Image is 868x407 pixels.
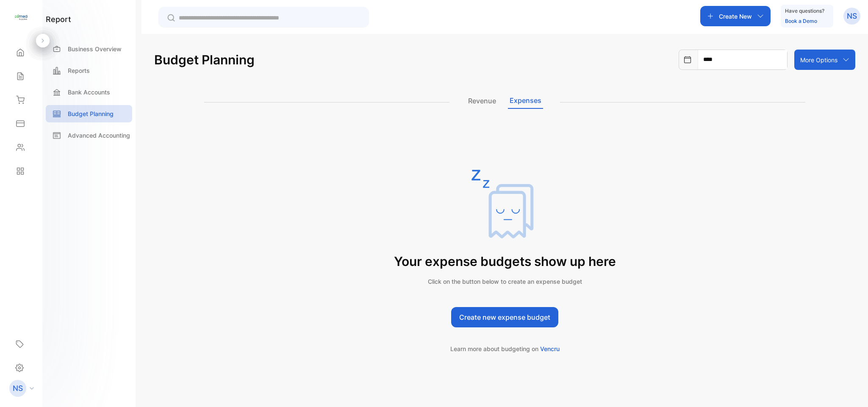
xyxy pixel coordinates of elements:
p: Budget Planning [68,109,114,118]
button: Create new expense budget [451,307,558,327]
a: Business Overview [46,40,132,58]
a: Book a Demo [785,18,817,24]
h1: report [46,14,71,25]
p: Revenue [466,96,498,108]
button: NS [843,6,860,26]
p: More Options [800,55,837,64]
p: Business Overview [68,44,122,53]
h2: Your expense budgets show up here [394,252,616,271]
p: Expenses [508,95,543,109]
a: Advanced Accounting [46,127,132,144]
a: Reports [46,62,132,79]
span: Vencru [540,345,560,352]
img: logo [15,11,28,24]
p: NS [847,11,857,22]
p: Learn more about budgeting on [450,344,560,353]
h2: Budget Planning [154,50,255,69]
p: Bank Accounts [68,88,110,97]
button: Create New [700,6,771,26]
p: Advanced Accounting [68,131,130,140]
p: Have questions? [785,7,824,15]
p: NS [13,383,23,394]
p: Click on the button below to create an expense budget [428,277,582,286]
p: Create New [719,12,752,21]
a: Bank Accounts [46,83,132,101]
a: Budget Planning [46,105,132,122]
p: Reports [68,66,90,75]
iframe: LiveChat chat widget [832,371,868,407]
img: Icon [471,170,538,238]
